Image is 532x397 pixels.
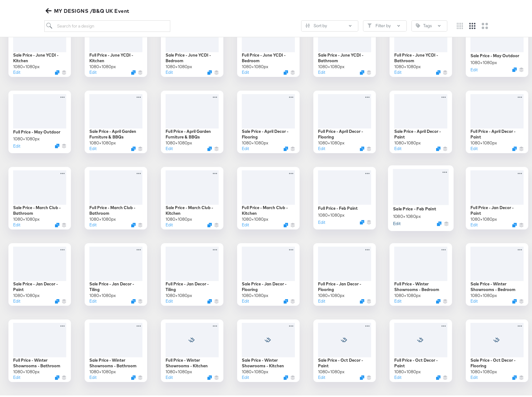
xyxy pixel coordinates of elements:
div: 1080 × 1080 px [242,138,268,144]
button: Duplicate [284,145,288,149]
button: Duplicate [360,374,364,378]
button: Duplicate [131,145,136,149]
button: Duplicate [55,142,59,146]
button: Duplicate [437,219,441,224]
div: Sale Price - June YCDI - Bedroom1080×1080pxEditDuplicate [161,13,223,75]
div: Sale Price - Jan Decor - Paint1080×1080pxEditDuplicate [8,241,71,304]
button: Edit [13,141,20,147]
div: Sale Price - Oct Decor - Paint1080×1080pxEditDuplicate [313,318,376,380]
div: 1080 × 1080 px [394,367,421,373]
button: Duplicate [131,297,136,302]
button: Edit [13,220,20,226]
button: Edit [318,68,325,73]
div: Sale Price - Jan Decor - Tiling1080×1080pxEditDuplicate [85,241,147,304]
button: Edit [318,218,325,224]
button: Duplicate [131,221,136,225]
svg: Sliders [306,22,310,26]
div: Sale Price - June YCDI - Bedroom [166,50,219,62]
svg: Duplicate [284,297,288,302]
div: 1080 × 1080 px [89,62,116,68]
div: Sale Price - May Outdoor [470,51,519,57]
div: Full Price - June YCDI - Bedroom [242,50,295,62]
button: Duplicate [436,68,440,73]
button: Edit [13,68,20,73]
div: Full Price - Winter Showrooms - Kitchen [166,355,219,367]
svg: Duplicate [512,66,517,70]
div: 1080 × 1080 px [166,214,192,220]
button: Duplicate [284,374,288,378]
button: Edit [318,296,325,302]
button: Edit [393,219,400,224]
button: Edit [166,220,173,226]
div: Full Price - Oct Decor - Paint1080×1080pxEditDuplicate [390,318,452,380]
div: Full Price - Winter Showrooms - Bedroom1080×1080pxEditDuplicate [390,241,452,304]
div: Sale Price - Winter Showrooms - Bathroom1080×1080pxEditDuplicate [85,318,147,380]
div: Full Price - Jan Decor - Flooring [318,279,371,291]
div: Sale Price - April Garden Furniture & BBQs1080×1080pxEditDuplicate [85,89,147,151]
svg: Duplicate [436,297,440,302]
div: 1080 × 1080 px [242,291,268,297]
svg: Duplicate [55,221,59,225]
div: 1080 × 1080 px [166,291,192,297]
svg: Duplicate [360,68,364,73]
div: Full Price - Oct Decor - Paint [394,355,447,367]
svg: Duplicate [284,221,288,225]
div: Sale Price - Jan Decor - Flooring [242,279,295,291]
div: Full Price - April Decor - Flooring1080×1080pxEditDuplicate [313,89,376,151]
button: MY DESIGNS /B&Q UK Event [44,5,132,13]
div: 1080 × 1080 px [89,138,116,144]
svg: Duplicate [284,68,288,73]
svg: Duplicate [436,145,440,149]
svg: Duplicate [207,145,212,149]
button: Duplicate [360,218,364,223]
span: MY DESIGNS /B&Q UK Event [47,5,129,13]
div: Full Price - March Club - Bathroom1080×1080pxEditDuplicate [85,165,147,228]
button: Duplicate [207,68,212,73]
button: Edit [13,296,20,302]
div: Sale Price - Winter Showrooms - Bedroom [470,279,524,291]
button: Edit [318,144,325,150]
div: Sale Price - March Club - Bathroom [13,203,66,214]
button: Edit [242,68,249,73]
div: Sale Price - Oct Decor - Flooring1080×1080pxEditDuplicate [466,318,528,380]
div: 1080 × 1080 px [470,291,497,297]
div: 1080 × 1080 px [166,62,192,68]
div: Full Price - Feb Paint [318,204,358,209]
button: Edit [13,373,20,379]
button: SlidersSort by [301,18,358,30]
button: Edit [242,220,249,226]
div: Sale Price - April Decor - Flooring [242,127,295,138]
div: Full Price - April Garden Furniture & BBQs [166,127,219,138]
div: Full Price - March Club - Bathroom [89,203,142,214]
div: Full Price - Winter Showrooms - Bedroom [394,279,447,291]
div: 1080 × 1080 px [470,58,497,64]
button: Edit [166,68,173,73]
div: 1080 × 1080 px [470,367,497,373]
svg: Tag [416,22,420,26]
div: Sale Price - Winter Showrooms - Bathroom [89,355,142,367]
svg: Duplicate [55,68,59,73]
div: 1080 × 1080 px [89,367,116,373]
div: 1080 × 1080 px [13,134,40,140]
button: Edit [166,144,173,150]
button: Edit [166,296,173,302]
div: Full Price - Jan Decor - Flooring1080×1080pxEditDuplicate [313,241,376,304]
button: Edit [242,373,249,379]
div: 1080 × 1080 px [470,214,497,220]
svg: Duplicate [512,221,517,225]
button: FilterFilter by [363,18,407,30]
div: 1080 × 1080 px [89,291,116,297]
div: Full Price - June YCDI - Bedroom1080×1080pxEditDuplicate [237,13,300,75]
div: Full Price - May Outdoor1080×1080pxEditDuplicate [8,89,71,151]
div: 1080 × 1080 px [166,367,192,373]
button: Duplicate [360,297,364,302]
svg: Duplicate [55,374,59,378]
div: 1080 × 1080 px [13,214,40,220]
button: Duplicate [131,374,136,378]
